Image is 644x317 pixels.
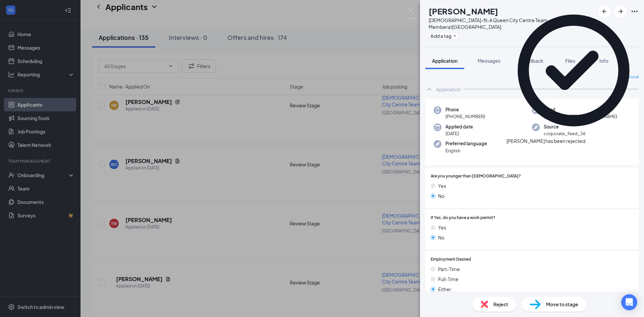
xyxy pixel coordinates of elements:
[445,130,473,137] span: [DATE]
[432,58,458,64] span: Application
[431,215,495,221] span: If Yes, do you have a work permit?
[438,224,446,231] span: Yes
[506,3,641,138] svg: CheckmarkCircle
[438,234,444,241] span: No
[445,147,487,154] span: English
[438,182,446,190] span: Yes
[425,85,433,93] svg: ChevronUp
[431,256,471,263] span: Employment Desired
[621,294,637,310] div: Open Intercom Messenger
[493,301,508,308] span: Reject
[431,173,521,179] span: Are you younger than [DEMOGRAPHIC_DATA]?
[445,140,487,147] span: Preferred language
[478,58,500,64] span: Messages
[438,275,459,283] span: Full-Time
[438,192,444,200] span: No
[546,301,578,308] span: Move to stage
[429,5,498,17] h1: [PERSON_NAME]
[438,285,451,293] span: Either
[453,34,457,38] svg: Plus
[445,113,485,120] span: [PHONE_NUMBER]
[438,265,460,273] span: Part-Time
[429,32,459,39] button: PlusAdd a tag
[506,138,587,145] div: [PERSON_NAME] has been rejected.
[436,86,461,93] div: Application
[445,106,485,113] span: Phone
[445,123,473,130] span: Applied date
[429,17,595,30] div: [DEMOGRAPHIC_DATA]-fil-A Queen City Centre Team Member at [GEOGRAPHIC_DATA]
